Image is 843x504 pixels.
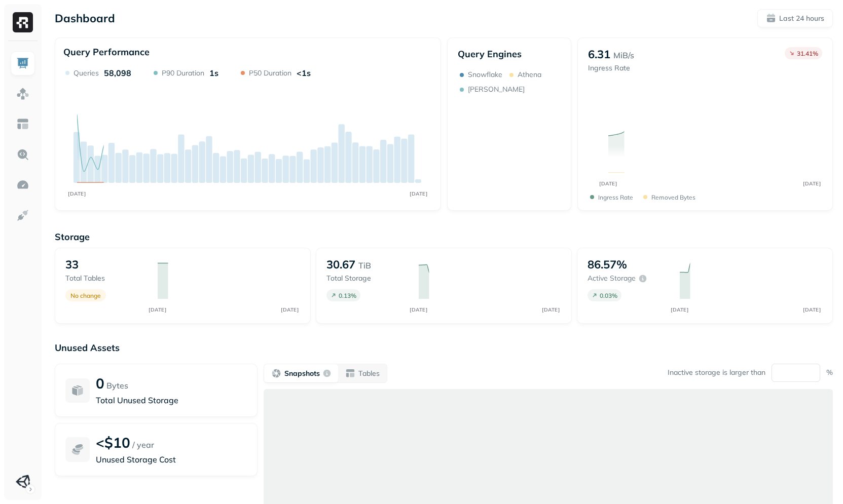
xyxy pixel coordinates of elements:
p: Ingress Rate [588,63,634,73]
p: Query Performance [63,46,150,58]
tspan: [DATE] [671,306,689,313]
tspan: [DATE] [542,306,560,313]
p: 6.31 [588,47,610,61]
tspan: [DATE] [149,306,167,313]
p: Tables [358,369,380,378]
p: Athena [518,70,541,80]
tspan: [DATE] [410,190,427,197]
p: Inactive storage is larger than [668,368,765,377]
p: TiB [358,259,371,272]
p: Ingress Rate [598,193,633,201]
p: 30.67 [326,257,355,272]
p: Snapshots [284,369,320,378]
p: <1s [297,68,311,78]
p: 0 [96,374,104,392]
img: Dashboard [16,57,29,70]
p: Total storage [326,274,409,283]
p: 58,098 [104,68,131,78]
tspan: [DATE] [803,306,821,313]
img: Assets [16,87,29,100]
p: [PERSON_NAME] [468,85,525,94]
p: Removed bytes [651,193,695,201]
img: Ryft [13,12,33,32]
p: Unused Assets [55,342,833,354]
tspan: [DATE] [600,180,617,186]
p: Queries [74,68,99,78]
p: Total Unused Storage [96,394,247,406]
p: No change [70,292,101,299]
tspan: [DATE] [281,306,299,313]
button: Last 24 hours [757,9,833,27]
p: 0.03 % [600,292,617,299]
p: 86.57% [588,257,627,272]
p: Snowflake [468,70,502,80]
p: 0.13 % [339,292,356,299]
tspan: [DATE] [68,190,86,197]
img: Optimization [16,178,29,191]
p: Total tables [65,274,148,283]
img: Unity [16,475,30,489]
p: Dashboard [55,11,115,25]
p: <$10 [96,434,130,451]
p: Unused Storage Cost [96,453,247,466]
tspan: [DATE] [803,180,821,186]
img: Asset Explorer [16,118,29,131]
p: MiB/s [613,49,634,61]
p: Storage [55,231,833,243]
tspan: [DATE] [410,306,428,313]
p: 33 [65,257,79,272]
p: Query Engines [458,48,561,60]
p: P50 Duration [249,68,291,78]
p: Active storage [588,274,636,283]
img: Query Explorer [16,148,29,161]
p: Last 24 hours [779,14,824,23]
p: P90 Duration [162,68,204,78]
img: Integrations [16,209,29,222]
p: % [826,368,833,377]
p: 31.41 % [797,50,818,57]
p: / year [132,439,154,451]
p: 1s [209,68,218,78]
p: Bytes [106,379,128,392]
